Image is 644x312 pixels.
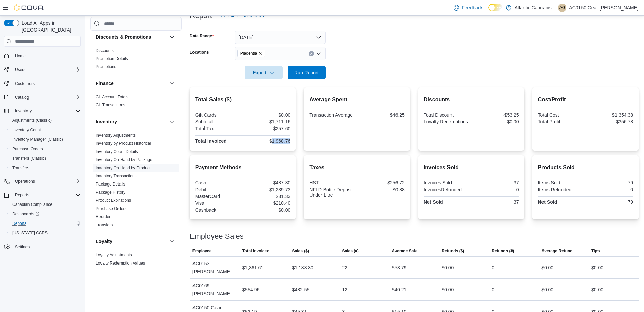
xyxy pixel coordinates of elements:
[424,180,470,186] div: Invoices Sold
[591,264,603,272] div: $0.00
[96,64,116,69] a: Promotions
[10,126,81,134] span: Inventory Count
[96,141,151,146] span: Inventory by Product Historical
[258,51,262,55] button: Remove Placentia from selection in this group
[7,125,84,135] button: Inventory Count
[559,4,565,12] span: AG
[249,66,279,79] span: Export
[96,103,125,108] a: GL Transactions
[10,164,32,172] a: Transfers
[96,64,116,70] span: Promotions
[195,119,241,124] div: Subtotal
[292,286,310,294] div: $482.55
[242,264,263,272] div: $1,361.61
[96,238,167,245] button: Loyalty
[12,65,81,74] span: Users
[10,219,29,228] a: Reports
[442,286,454,294] div: $0.00
[492,248,514,254] span: Refunds (#)
[244,187,290,192] div: $1,239.73
[195,96,291,104] h2: Total Sales ($)
[342,264,348,272] div: 22
[10,116,54,124] a: Adjustments (Classic)
[473,112,519,118] div: -$53.25
[442,248,464,254] span: Refunds ($)
[10,145,46,153] a: Purchase Orders
[309,187,355,198] div: NFLD Bottle Deposit - Under Litre
[473,119,519,124] div: $0.00
[96,133,136,138] a: Inventory Adjustments
[424,199,443,205] strong: Net Sold
[96,214,110,219] span: Reorder
[190,33,214,39] label: Date Range
[538,112,584,118] div: Total Cost
[12,52,81,60] span: Home
[96,252,132,258] span: Loyalty Adjustments
[195,187,241,192] div: Debit
[309,180,355,186] div: HST
[96,261,145,266] a: Loyalty Redemption Values
[392,286,406,294] div: $40.21
[195,180,241,186] div: Cash
[237,50,265,57] span: Placentia
[96,253,132,257] a: Loyalty Adjustments
[240,50,257,57] span: Placentia
[12,243,32,251] a: Settings
[7,163,84,173] button: Transfers
[192,248,212,254] span: Employee
[96,157,152,162] a: Inventory On Hand by Package
[4,48,81,269] nav: Complex example
[96,34,167,40] button: Discounts & Promotions
[358,187,405,192] div: $0.88
[473,187,519,192] div: 0
[96,95,128,99] a: GL Account Totals
[96,149,138,154] span: Inventory Count Details
[15,53,26,59] span: Home
[541,264,553,272] div: $0.00
[392,264,406,272] div: $53.79
[587,180,633,186] div: 79
[96,56,128,61] a: Promotion Details
[96,190,125,195] a: Package History
[1,242,84,252] button: Settings
[12,202,52,207] span: Canadian Compliance
[10,219,81,228] span: Reports
[96,80,114,87] h3: Finance
[442,264,454,272] div: $0.00
[12,107,81,115] span: Inventory
[168,237,176,246] button: Loyalty
[538,180,584,186] div: Items Sold
[195,207,241,213] div: Cashback
[10,154,81,162] span: Transfers (Classic)
[244,200,290,206] div: $210.40
[12,177,38,186] button: Operations
[15,244,30,250] span: Settings
[96,181,125,187] span: Package Details
[342,286,348,294] div: 12
[462,4,482,11] span: Feedback
[12,80,37,88] a: Customers
[538,187,584,192] div: Items Refunded
[96,206,127,211] a: Purchase Orders
[12,93,32,101] button: Catalog
[96,174,137,178] a: Inventory Transactions
[96,56,128,61] span: Promotion Details
[424,96,519,104] h2: Discounts
[12,118,52,123] span: Adjustments (Classic)
[96,165,150,170] a: Inventory On Hand by Product
[90,93,182,112] div: Finance
[12,156,46,161] span: Transfers (Classic)
[235,31,326,44] button: [DATE]
[12,211,39,217] span: Dashboards
[309,51,314,56] button: Clear input
[168,33,176,41] button: Discounts & Promotions
[554,4,556,12] p: |
[7,116,84,125] button: Adjustments (Classic)
[19,20,81,33] span: Load All Apps in [GEOGRAPHIC_DATA]
[96,222,113,227] a: Transfers
[218,9,267,22] button: Hide Parameters
[90,131,182,232] div: Inventory
[244,119,290,124] div: $1,711.16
